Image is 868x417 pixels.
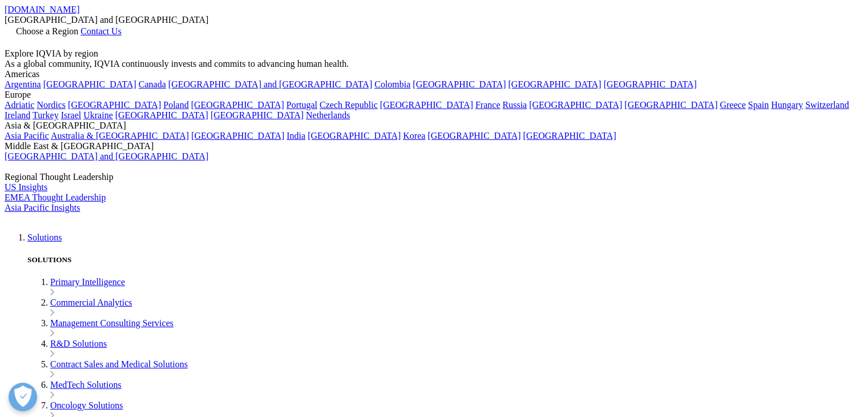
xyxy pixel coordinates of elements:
a: [GEOGRAPHIC_DATA] [115,110,208,120]
a: [DOMAIN_NAME] [5,5,80,14]
a: Australia & [GEOGRAPHIC_DATA] [51,131,189,141]
a: Commercial Analytics [50,298,132,307]
a: Contract Sales and Medical Solutions [50,359,188,369]
a: India [286,131,305,141]
div: Asia & [GEOGRAPHIC_DATA] [5,121,863,131]
a: Colombia [374,79,410,89]
a: Poland [163,100,188,110]
a: [GEOGRAPHIC_DATA] [604,79,697,89]
a: [GEOGRAPHIC_DATA] and [GEOGRAPHIC_DATA] [168,79,372,89]
a: [GEOGRAPHIC_DATA] [529,100,622,110]
a: Nordics [37,100,66,110]
a: Russia [503,100,527,110]
a: [GEOGRAPHIC_DATA] [68,100,161,110]
a: Oncology Solutions [50,400,123,410]
a: Spain [748,100,769,110]
a: Greece [720,100,745,110]
a: Netherlands [306,110,350,120]
a: [GEOGRAPHIC_DATA] [624,100,717,110]
div: Explore IQVIA by region [5,49,863,59]
a: [GEOGRAPHIC_DATA] [523,131,616,141]
div: As a global community, IQVIA continuously invests and commits to advancing human health. [5,59,863,69]
a: [GEOGRAPHIC_DATA] [380,100,473,110]
a: Ukraine [83,110,113,120]
a: US Insights [5,182,47,192]
a: Canada [139,79,166,89]
div: Middle East & [GEOGRAPHIC_DATA] [5,141,863,151]
a: Solutions [27,232,62,242]
a: France [475,100,500,110]
a: Asia Pacific Insights [5,203,80,212]
a: [GEOGRAPHIC_DATA] [427,131,520,141]
a: [GEOGRAPHIC_DATA] [191,131,284,141]
div: [GEOGRAPHIC_DATA] and [GEOGRAPHIC_DATA] [5,15,863,25]
button: Open Preferences [9,383,37,411]
a: [GEOGRAPHIC_DATA] and [GEOGRAPHIC_DATA] [5,151,208,161]
a: Israel [61,110,82,120]
a: Ireland [5,110,30,120]
a: [GEOGRAPHIC_DATA] [308,131,401,141]
a: Turkey [33,110,59,120]
a: Switzerland [805,100,849,110]
a: [GEOGRAPHIC_DATA] [211,110,304,120]
a: [GEOGRAPHIC_DATA] [191,100,284,110]
div: Americas [5,69,863,79]
a: Contact Us [80,26,122,36]
a: Asia Pacific [5,131,49,141]
a: Adriatic [5,100,34,110]
a: R&D Solutions [50,339,107,348]
a: [GEOGRAPHIC_DATA] [508,79,601,89]
div: Regional Thought Leadership [5,172,863,182]
a: Korea [403,131,425,141]
h5: SOLUTIONS [27,255,863,264]
a: MedTech Solutions [50,380,122,390]
a: Hungary [771,100,803,110]
a: Management Consulting Services [50,318,173,328]
a: [GEOGRAPHIC_DATA] [413,79,506,89]
a: EMEA Thought Leadership [5,193,106,202]
a: Argentina [5,79,41,89]
a: Primary Intelligence [50,277,125,287]
a: [GEOGRAPHIC_DATA] [43,79,136,89]
div: Europe [5,90,863,100]
a: Portugal [286,100,317,110]
span: Choose a Region [16,26,78,36]
a: Czech Republic [320,100,378,110]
